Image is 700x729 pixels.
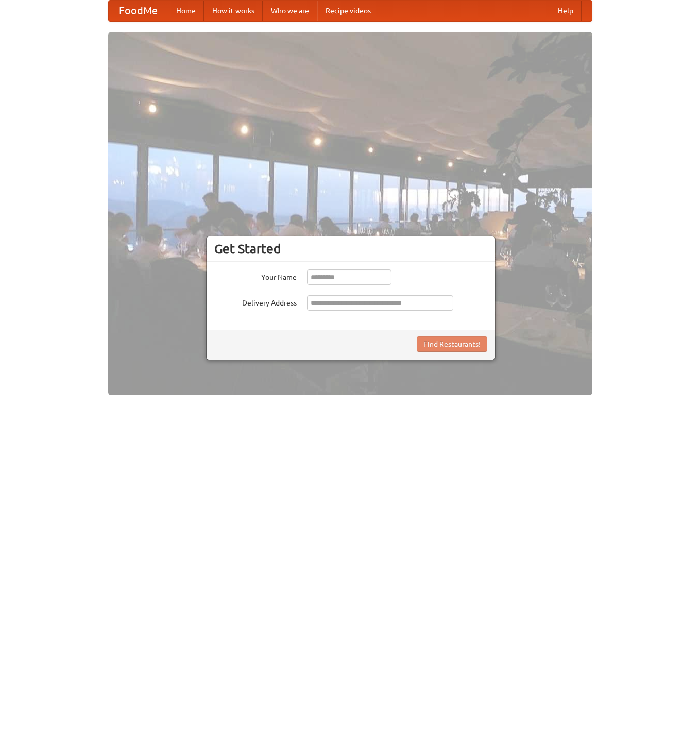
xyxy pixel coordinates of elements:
[214,241,487,257] h3: Get Started
[109,1,168,21] a: FoodMe
[204,1,263,21] a: How it works
[417,336,487,352] button: Find Restaurants!
[214,295,297,308] label: Delivery Address
[168,1,204,21] a: Home
[317,1,379,21] a: Recipe videos
[214,269,297,282] label: Your Name
[550,1,582,21] a: Help
[263,1,317,21] a: Who we are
